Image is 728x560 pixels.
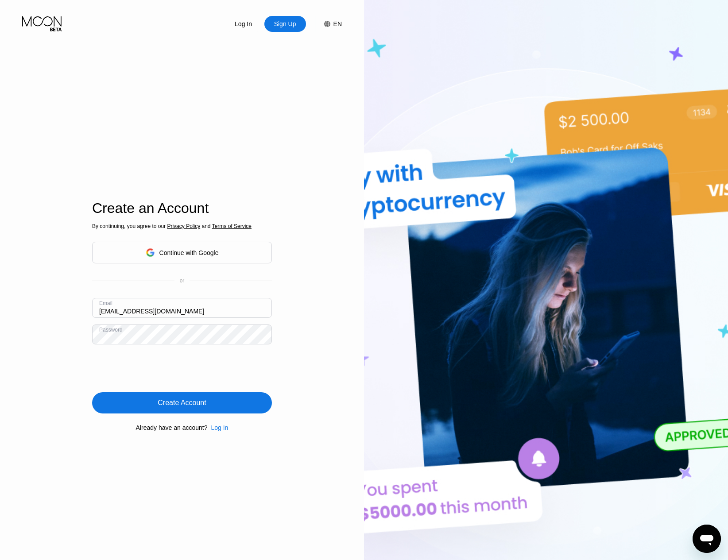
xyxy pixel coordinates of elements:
[158,398,206,407] div: Create Account
[92,351,227,386] iframe: reCAPTCHA
[92,392,272,413] div: Create Account
[693,525,721,553] iframe: Кнопка запуска окна обмена сообщениями
[207,424,228,431] div: Log In
[136,424,208,431] div: Already have an account?
[315,16,342,32] div: EN
[92,200,272,216] div: Create an Account
[99,327,123,333] div: Password
[333,20,342,27] div: EN
[92,242,272,263] div: Continue with Google
[212,223,252,229] span: Terms of Service
[99,300,112,306] div: Email
[273,19,297,28] div: Sign Up
[167,223,200,229] span: Privacy Policy
[92,223,272,229] div: By continuing, you agree to our
[159,249,219,256] div: Continue with Google
[180,278,185,284] div: or
[200,223,212,229] span: and
[223,16,264,32] div: Log In
[211,424,228,431] div: Log In
[234,19,253,28] div: Log In
[264,16,306,32] div: Sign Up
